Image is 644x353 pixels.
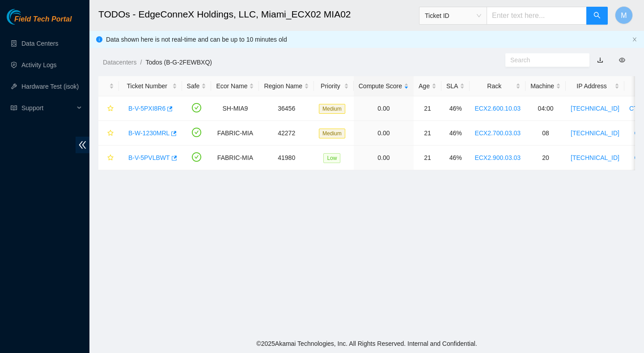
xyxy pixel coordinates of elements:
a: ECX2.600.10.03 [475,105,521,112]
span: Support [21,99,74,117]
footer: © 2025 Akamai Technologies, Inc. All Rights Reserved. Internal and Confidential. [89,334,644,353]
a: download [597,56,603,64]
td: 36456 [259,96,314,121]
a: [TECHNICAL_ID] [571,154,619,161]
span: read [11,105,17,111]
td: 21 [414,96,441,121]
td: 46% [441,96,470,121]
input: Search [510,55,577,65]
a: B-V-5PVLBWT [128,154,170,161]
a: Hardware Test (isok) [21,83,79,90]
button: close [632,37,637,43]
span: Medium [319,129,345,138]
span: Ticket ID [425,9,481,22]
td: 0.00 [354,121,414,146]
td: 46% [441,146,470,170]
a: ECX2.700.03.03 [475,129,521,137]
a: [TECHNICAL_ID] [571,105,619,112]
td: 20 [525,146,566,170]
td: 21 [414,146,441,170]
span: Low [323,153,340,163]
td: 42272 [259,121,314,146]
td: 04:00 [525,96,566,121]
span: check-circle [192,128,201,137]
a: Datacenters [103,59,136,66]
td: 0.00 [354,146,414,170]
a: Activity Logs [21,61,57,69]
td: 08 [525,121,566,146]
td: 41980 [259,146,314,170]
a: B-W-1230MRL [128,129,169,137]
a: Data Centers [21,40,58,47]
span: star [107,105,114,112]
span: search [593,12,601,20]
span: Medium [319,104,345,114]
span: star [107,155,114,162]
td: FABRIC-MIA [211,121,259,146]
td: 21 [414,121,441,146]
a: Todos (B-G-2FEWBXQ) [145,59,212,66]
span: check-circle [192,103,201,112]
span: eye [619,57,625,63]
button: download [590,53,610,67]
a: ECX2.900.03.03 [475,154,521,161]
span: close [632,37,637,42]
input: Enter text here... [487,7,587,25]
td: SH-MIA9 [211,96,259,121]
img: Akamai Technologies [7,9,45,25]
a: Akamai TechnologiesField Tech Portal [7,16,72,28]
button: star [103,126,114,140]
span: M [621,10,627,21]
button: M [615,6,633,24]
button: search [586,7,608,25]
button: star [103,151,114,165]
td: 0.00 [354,96,414,121]
td: FABRIC-MIA [211,146,259,170]
td: 46% [441,121,470,146]
span: / [140,59,142,66]
span: Field Tech Portal [14,15,72,24]
span: double-left [76,137,89,153]
span: star [107,130,114,137]
a: [TECHNICAL_ID] [571,129,619,137]
a: B-V-5PXI8R6 [128,105,165,112]
button: star [103,101,114,116]
span: check-circle [192,152,201,162]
